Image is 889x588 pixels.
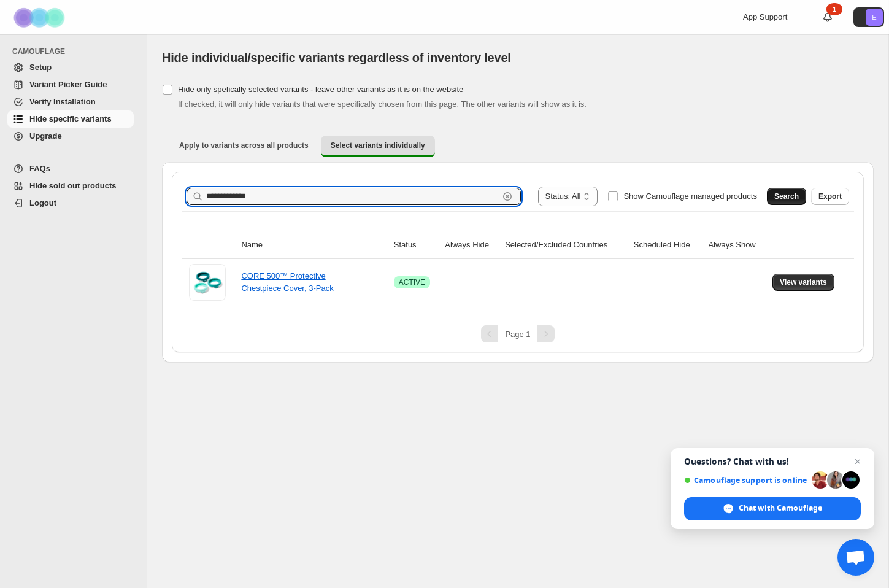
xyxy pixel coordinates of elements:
span: Hide specific variants [29,114,112,123]
span: If checked, it will only hide variants that were specifically chosen from this page. The other va... [178,99,587,109]
span: View variants [780,277,827,287]
span: Apply to variants across all products [179,141,309,150]
span: Variant Picker Guide [29,80,107,89]
span: Chat with Camouflage [739,503,822,514]
th: Name [237,231,390,259]
span: Close chat [850,454,865,469]
img: Camouflage [10,1,71,34]
button: Export [811,188,849,205]
div: Chat with Camouflage [684,497,861,520]
span: Show Camouflage managed products [623,191,757,201]
div: Open chat [837,539,874,576]
a: Logout [7,195,134,212]
a: 1 [822,11,834,23]
text: E [872,14,876,21]
span: Export [818,191,842,201]
a: Verify Installation [7,93,134,110]
div: Select variants individually [162,162,874,362]
th: Always Show [704,231,769,259]
button: View variants [772,274,834,291]
span: Page 1 [505,330,530,339]
span: Setup [29,63,52,72]
span: Verify Installation [29,97,96,106]
a: Setup [7,59,134,76]
span: Hide individual/specific variants regardless of inventory level [162,51,511,64]
span: Select variants individually [331,141,425,150]
nav: Pagination [182,325,854,342]
span: Avatar with initials E [866,9,883,26]
span: Logout [29,198,56,207]
span: Upgrade [29,131,62,141]
span: Questions? Chat with us! [684,457,861,466]
span: Hide sold out products [29,181,117,190]
span: CAMOUFLAGE [12,47,139,56]
img: CORE 500™ Protective Chestpiece Cover, 3-Pack [189,264,226,301]
span: App Support [743,12,787,21]
button: Search [767,188,806,205]
span: Hide only spefically selected variants - leave other variants as it is on the website [178,85,463,94]
span: Camouflage support is online [684,476,807,485]
button: Clear [501,190,514,203]
th: Always Hide [441,231,501,259]
a: Hide sold out products [7,177,134,195]
button: Select variants individually [321,136,435,157]
div: 1 [826,3,842,15]
th: Status [390,231,442,259]
span: ACTIVE [399,277,425,287]
a: Upgrade [7,128,134,145]
span: FAQs [29,164,50,173]
button: Avatar with initials E [853,7,884,27]
th: Selected/Excluded Countries [501,231,630,259]
a: FAQs [7,160,134,177]
a: Variant Picker Guide [7,76,134,93]
th: Scheduled Hide [630,231,705,259]
button: Apply to variants across all products [169,136,318,155]
span: Search [774,191,799,201]
a: Hide specific variants [7,110,134,128]
a: CORE 500™ Protective Chestpiece Cover, 3-Pack [241,271,333,293]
